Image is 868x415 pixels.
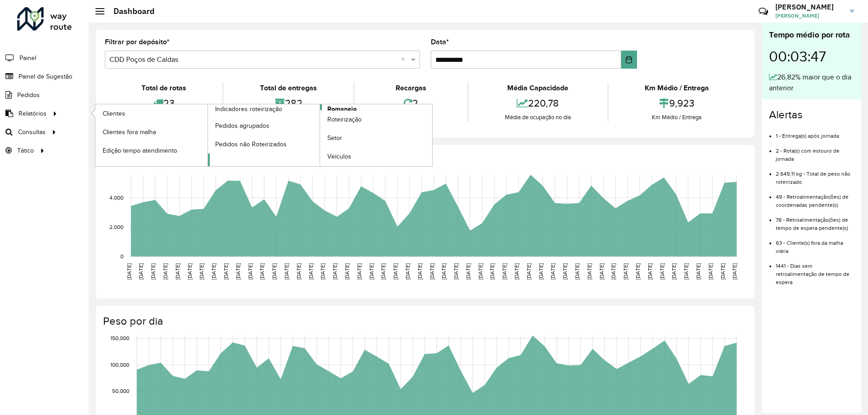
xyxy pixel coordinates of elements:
text: [DATE] [405,263,410,280]
text: [DATE] [175,263,180,280]
h4: Alertas [769,108,854,121]
text: [DATE] [356,263,362,280]
div: 9,923 [611,93,743,113]
a: Romaneio [208,104,433,166]
button: Choose Date [621,51,637,69]
h2: Dashboard [104,6,155,16]
div: Tempo médio por rota [769,29,854,41]
text: [DATE] [465,263,471,280]
text: [DATE] [247,263,253,280]
span: Painel [19,53,36,63]
div: 220,78 [471,93,605,113]
text: [DATE] [429,263,435,280]
div: 00:03:47 [769,41,854,72]
span: Roteirização [327,115,362,124]
text: [DATE] [138,263,144,280]
label: Data [431,37,449,47]
span: Veículos [327,152,351,161]
text: [DATE] [332,263,338,280]
span: Clear all [401,54,409,65]
text: 100,000 [110,362,129,368]
text: [DATE] [550,263,556,280]
text: 150,000 [110,336,129,341]
span: Pedidos não Roteirizados [215,140,287,149]
h4: Peso por dia [103,315,745,328]
text: [DATE] [562,263,568,280]
div: Média de ocupação no dia [471,113,605,122]
text: [DATE] [514,263,519,280]
text: [DATE] [283,263,289,280]
li: 2 - Rota(s) com estouro de jornada [776,140,854,163]
a: Setor [320,129,432,147]
text: [DATE] [320,263,325,280]
text: [DATE] [720,263,726,280]
text: [DATE] [731,263,737,280]
a: Contato Rápido [754,2,773,21]
div: 282 [226,93,351,113]
a: Veículos [320,148,432,166]
text: [DATE] [683,263,689,280]
text: 0 [120,253,123,259]
div: Média Capacidade [471,83,605,93]
li: 78 - Retroalimentação(ões) de tempo de espera pendente(s) [776,209,854,232]
li: 63 - Cliente(s) fora da malha viária [776,232,854,255]
text: [DATE] [671,263,677,280]
text: [DATE] [344,263,350,280]
div: Km Médio / Entrega [611,113,743,122]
text: [DATE] [453,263,459,280]
text: [DATE] [162,263,168,280]
h3: [PERSON_NAME] [775,3,843,11]
text: 4,000 [109,195,123,201]
div: 23 [107,93,220,113]
span: Tático [17,146,34,155]
div: Recargas [357,83,465,93]
text: [DATE] [599,263,604,280]
a: Roteirização [320,111,432,129]
div: Total de entregas [226,83,351,93]
text: [DATE] [610,263,616,280]
text: [DATE] [526,263,532,280]
span: Clientes fora malha [103,127,156,137]
text: [DATE] [659,263,665,280]
text: [DATE] [223,263,229,280]
text: [DATE] [477,263,483,280]
text: [DATE] [501,263,507,280]
span: Pedidos [17,90,40,100]
label: Filtrar por depósito [105,37,170,47]
span: Indicadores roteirização [215,104,282,114]
span: Pedidos agrupados [215,121,269,131]
text: [DATE] [187,263,193,280]
span: Consultas [18,127,46,137]
span: Relatórios [19,109,47,118]
text: [DATE] [708,263,713,280]
a: Clientes [95,104,208,122]
text: [DATE] [235,263,241,280]
text: [DATE] [392,263,398,280]
text: [DATE] [296,263,302,280]
text: [DATE] [574,263,580,280]
text: [DATE] [623,263,628,280]
text: [DATE] [271,263,277,280]
span: Setor [327,133,342,143]
text: [DATE] [150,263,156,280]
text: [DATE] [489,263,495,280]
text: [DATE] [538,263,544,280]
text: [DATE] [198,263,204,280]
div: 2 [357,93,465,113]
text: [DATE] [586,263,592,280]
text: [DATE] [380,263,386,280]
text: [DATE] [695,263,701,280]
a: Indicadores roteirização [95,104,320,166]
text: [DATE] [308,263,314,280]
text: [DATE] [635,263,641,280]
span: Romaneio [327,104,357,114]
text: [DATE] [647,263,653,280]
text: 2,000 [109,224,123,230]
text: [DATE] [259,263,265,280]
a: Edição tempo atendimento [95,141,208,159]
a: Pedidos não Roteirizados [208,135,320,153]
li: 49 - Retroalimentação(ões) de coordenadas pendente(s) [776,186,854,209]
span: Clientes [103,109,125,118]
span: Painel de Sugestão [19,72,72,81]
text: [DATE] [211,263,217,280]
